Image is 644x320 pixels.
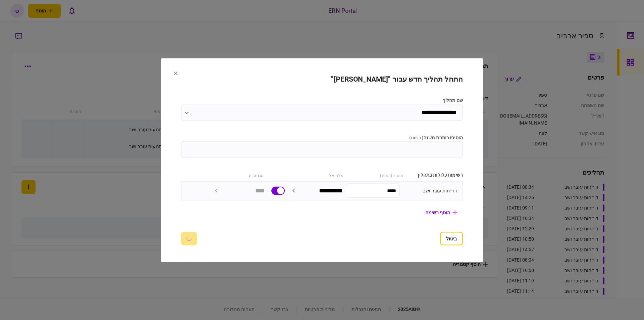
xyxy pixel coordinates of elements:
span: ( רשות ) [409,135,423,140]
div: דו״חות עובר ושב [403,187,457,194]
div: מכותבים [207,171,264,178]
input: הוסיפו כותרת משנה [181,141,463,158]
h2: התחל תהליך חדש עבור "[PERSON_NAME]" [181,75,463,83]
div: רשימות כלולות בתהליך [407,171,463,178]
button: ביטול [440,232,463,245]
button: הוסף רשימה [420,206,463,218]
label: שם תהליך [181,97,463,104]
div: שלח אל [287,171,343,178]
div: תיאור (רשות) [347,171,403,178]
input: שם תהליך [181,104,463,121]
label: הוסיפו כותרת משנה [181,134,463,141]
